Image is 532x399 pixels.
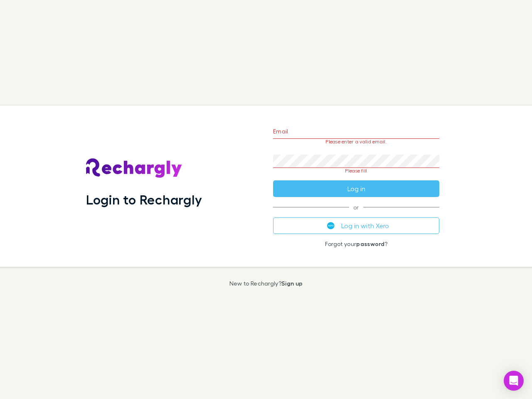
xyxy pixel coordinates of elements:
span: or [273,207,439,207]
p: Please fill [273,168,439,174]
img: Xero's logo [327,222,335,229]
p: New to Rechargly? [229,280,303,287]
a: password [356,240,384,247]
img: Rechargly's Logo [86,158,182,178]
h1: Login to Rechargly [86,192,202,207]
button: Log in [273,180,439,197]
div: Open Intercom Messenger [504,371,524,391]
p: Forgot your ? [273,241,439,247]
button: Log in with Xero [273,217,439,234]
a: Sign up [281,280,303,287]
p: Please enter a valid email. [273,139,439,145]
